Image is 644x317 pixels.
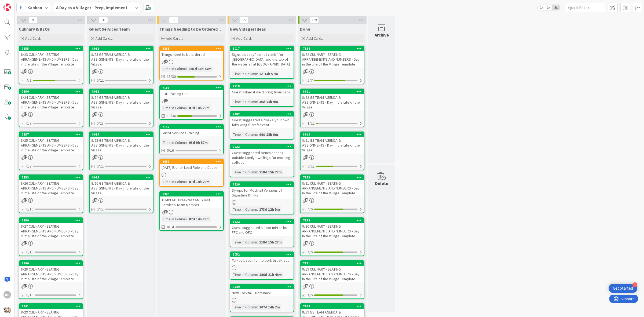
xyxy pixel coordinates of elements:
a: 6945TEMPLATE Breakfast AM Guest Services Team MemberTime in Column:87d 14h 28m0/14 [159,191,224,231]
div: 8017 [230,46,294,51]
div: Time in Column [232,99,257,105]
div: 7958 [303,304,364,308]
div: 7852 [301,218,364,223]
div: 78558/23 CULINARY - SEATING ARRANGEMENTS AND NUMBERS - Day in the Life of the Village Template [19,46,83,68]
a: 78578/25 CULINARY - SEATING ARRANGEMENTS AND NUMBERS - Day in the Life of the Village Template0/7 [19,132,83,170]
div: 80128/23 GS TEAM AGENDA & ASSIGNMENTS - Day in the Life of the Village [90,46,153,68]
div: 7860 [19,261,83,266]
span: 27 [94,112,97,116]
span: 3x [552,5,559,10]
span: : [187,216,188,222]
div: 7859 [19,218,83,223]
div: 7857 [19,132,83,137]
div: Time in Column [162,216,187,222]
div: 7856 [22,90,83,93]
div: 7856 [19,89,83,94]
span: Add Card... [236,36,253,41]
span: Guest Services Team [89,26,130,32]
div: Syrups for Mocktail Versions of Signature Drinks [230,187,294,199]
input: Quick Filter... [565,3,605,12]
span: 9 [28,17,38,23]
a: 7103FOH Training ListTime in Column:87d 14h 28m13/36 [159,85,224,120]
div: 80118/22 GS TEAM AGENDA & ASSIGNMENTS - Day in the Life of the Village [301,89,364,111]
div: 87d 14h 28m [188,179,211,185]
a: 2689[DATE] Brunch Lead Role and DutiesTime in Column:87d 14h 28m [159,159,224,187]
div: 7857 [22,133,83,136]
div: 80108/21 GS TEAM AGENDA & ASSIGNMENTS - Day in the Life of the Village [301,132,364,154]
div: 7152 [162,125,223,129]
span: : [257,132,258,137]
span: 42 [24,69,27,73]
span: 0/10 [26,292,33,298]
div: 118d 15h 27m [258,239,283,245]
div: 173d 12h 5m [258,206,281,212]
a: 78548/22 CULINARY - SEATING ARRANGEMENTS AND NUMBERS - Day in the Life of the Village Template5/7 [300,46,364,84]
div: 78528/20 CULINARY - SEATING ARRANGEMENTS AND NUMBERS - Day in the Life of the Village Template [301,218,364,239]
span: 37 [24,112,27,116]
div: Time in Column [232,132,257,137]
div: Archive [375,32,389,38]
div: 78608/28 CULINARY - SEATING ARRANGEMENTS AND NUMBERS - Day in the Life of the Village Template [19,261,83,282]
div: 7860 [22,261,83,265]
div: 2858 [162,47,223,50]
a: 78518/19 CULINARY - SEATING ARRANGEMENTS AND NUMBERS - Day in the Life of the Village Template4/6 [300,260,364,299]
div: Guest suggested a door mirror for FFC and OFC [230,224,294,236]
span: 0/7 [26,121,31,126]
div: 8/26 CULINARY - SEATING ARRANGEMENTS AND NUMBERS - Day in the Life of the Village Template [19,180,83,196]
span: 0/7 [26,163,31,169]
span: 0/10 [26,206,33,212]
div: 8/21 GS TEAM AGENDA & ASSIGNMENTS - Day in the Life of the Village [301,137,364,154]
a: 78528/20 CULINARY - SEATING ARRANGEMENTS AND NUMBERS - Day in the Life of the Village Template4/6 [300,217,364,256]
span: Culinary & BEOs [19,26,50,32]
div: 78588/26 CULINARY - SEATING ARRANGEMENTS AND NUMBERS - Day in the Life of the Village Template [19,175,83,196]
span: 40 [305,198,308,202]
b: A Day as a Villager - Prep, Implement and Execute [56,5,152,10]
a: 78588/26 CULINARY - SEATING ARRANGEMENTS AND NUMBERS - Day in the Life of the Village Template0/10 [19,174,83,213]
a: 7102Guest suggested a "make your own fairy wings" craft eventTime in Column:99d 18h 6m [230,111,294,140]
span: 40 [305,241,308,245]
span: Things Needing to be Ordered - PUT IN CARD, Don't make new card [159,26,224,32]
span: Add Card... [96,36,113,41]
div: 207d 14h 2m [258,304,281,310]
span: : [257,169,258,175]
div: 5739 [233,285,294,289]
div: Guest suggested a "make your own fairy wings" craft event [230,116,294,128]
div: FOH Training List [160,90,223,97]
div: Time in Column [232,304,257,310]
div: 5739 [230,285,294,289]
span: : [187,140,188,145]
div: 7853 [301,175,364,180]
a: 80148/25 GS TEAM AGENDA & ASSIGNMENTS - Day in the Life of the Village0/22 [89,132,153,170]
div: 7102 [230,112,294,116]
a: 5739New Cocktail - DominackTime in Column:207d 14h 2m [230,284,294,312]
div: 6945TEMPLATE Breakfast AM Guest Services Team Member [160,192,223,208]
a: 80158/26 GS TEAM AGENDA & ASSIGNMENTS - Day in the Life of the Village0/22 [89,174,153,213]
div: 7102Guest suggested a "make your own fairy wings" craft event [230,112,294,128]
div: Time in Column [162,179,187,185]
div: 8015 [90,175,153,180]
span: 0/14 [167,224,174,230]
div: 6832 [233,220,294,224]
span: 4 [99,17,108,23]
a: 78568/24 CULINARY - SEATING ARRANGEMENTS AND NUMBERS - Day in the Life of the Village Template0/7 [19,89,83,127]
a: 2858Things need to be orderedTime in Column:341d 10h 47m13/30 [159,46,224,81]
div: Time in Column [162,66,187,72]
div: 341d 10h 47m [188,66,213,72]
div: 7861 [22,304,83,308]
div: Time in Column [232,71,257,77]
span: 4 [164,60,168,63]
a: 6226Syrups for Mocktail Versions of Signature DrinksTime in Column:173d 12h 5m [230,181,294,214]
span: 27 [94,155,97,159]
span: 42 [305,69,308,73]
span: 0/16 [167,148,174,153]
div: 8014 [92,133,153,136]
div: 4 [632,282,637,287]
a: 6832Guest suggested a door mirror for FFC and OFCTime in Column:118d 15h 27m [230,219,294,247]
div: Open Get Started checklist, remaining modules: 4 [609,284,637,293]
div: Guest asked if we'd bring trivia back [230,89,294,96]
div: 7851 [303,261,364,265]
div: 7855 [22,47,83,50]
span: 159 [310,17,319,23]
div: RR [3,291,11,298]
div: [DATE] Brunch Lead Role and Duties [160,164,223,171]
